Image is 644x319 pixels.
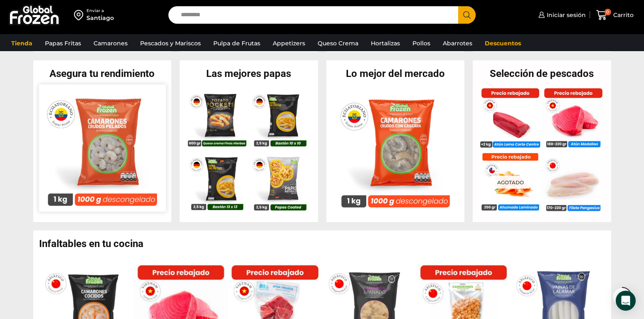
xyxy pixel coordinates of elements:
a: Papas Fritas [41,35,85,51]
a: Pollos [408,35,434,51]
a: Pescados y Mariscos [136,35,205,51]
h2: Infaltables en tu cocina [39,239,611,249]
a: Hortalizas [367,35,404,51]
img: address-field-icon.svg [74,8,86,22]
span: Carrito [611,11,634,19]
a: Abarrotes [439,35,476,51]
h2: Lo mejor del mercado [326,69,465,79]
button: Search button [458,6,476,24]
span: 0 [605,9,611,15]
span: Iniciar sesión [545,11,586,19]
h2: Asegura tu rendimiento [33,69,172,79]
a: Queso Crema [313,35,363,51]
h2: Selección de pescados [473,69,611,79]
a: Camarones [89,35,132,51]
a: Appetizers [269,35,309,51]
div: Enviar a [86,8,114,14]
p: Agotado [491,176,530,188]
h2: Las mejores papas [180,69,318,79]
a: Tienda [7,35,37,51]
a: 0 Carrito [594,5,636,25]
a: Descuentos [481,35,525,51]
div: Open Intercom Messenger [616,291,636,311]
a: Pulpa de Frutas [209,35,264,51]
a: Iniciar sesión [536,7,586,23]
div: Santiago [86,14,114,22]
